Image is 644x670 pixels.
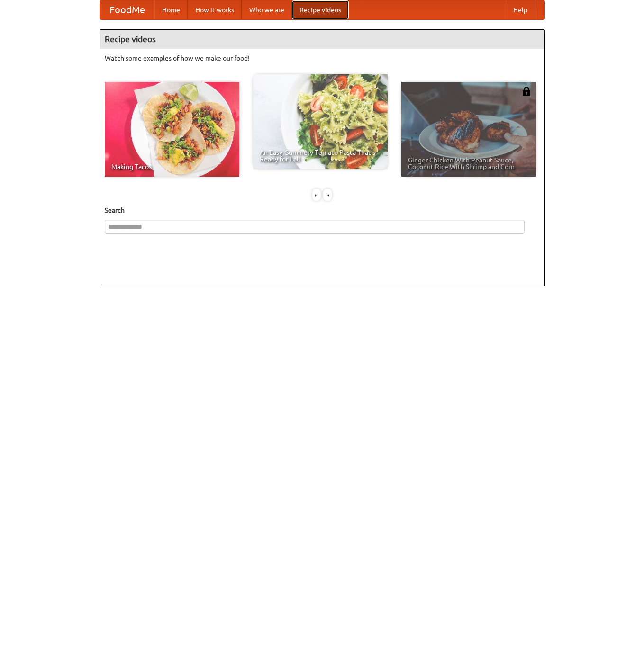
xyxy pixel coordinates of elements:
h5: Search [105,205,540,215]
h4: Recipe videos [100,30,544,49]
a: FoodMe [100,0,154,19]
a: Home [154,0,188,19]
a: Who we are [242,0,292,19]
div: » [323,189,332,201]
a: Making Tacos [105,82,239,177]
p: Watch some examples of how we make our food! [105,54,540,63]
span: An Easy, Summery Tomato Pasta That's Ready for Fall [260,149,381,162]
a: An Easy, Summery Tomato Pasta That's Ready for Fall [253,74,388,169]
a: How it works [188,0,242,19]
a: Help [506,0,535,19]
img: 483408.png [522,87,531,96]
a: Recipe videos [292,0,349,19]
div: « [312,189,321,201]
span: Making Tacos [111,163,233,170]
